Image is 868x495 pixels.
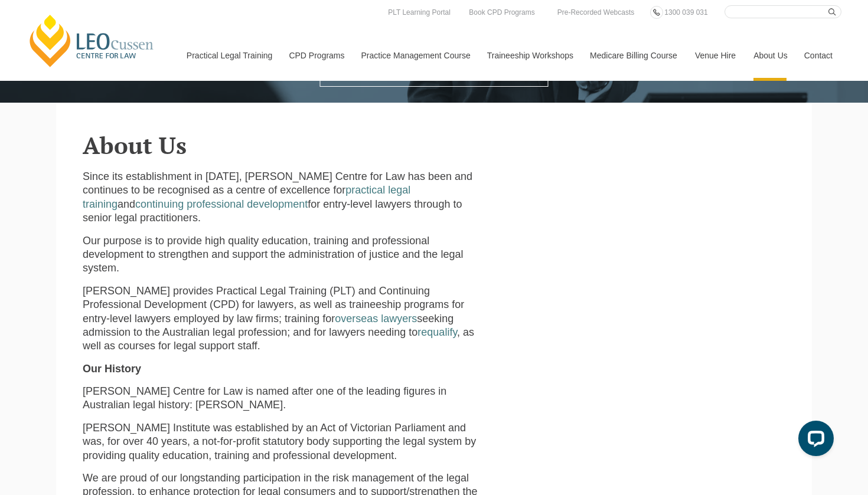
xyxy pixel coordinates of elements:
a: Book CPD Programs [466,6,537,19]
a: requalify [417,326,457,338]
iframe: LiveChat chat widget [789,416,838,466]
p: Since its establishment in [DATE], [PERSON_NAME] Centre for Law has been and continues to be reco... [83,170,485,225]
a: CPD Programs [280,30,352,81]
p: [PERSON_NAME] provides Practical Legal Training (PLT) and Continuing Professional Development (CP... [83,284,485,353]
p: [PERSON_NAME] Centre for Law is named after one of the leading figures in Australian legal histor... [83,385,485,412]
a: PLT Learning Portal [385,6,453,19]
a: overseas lawyers [335,313,417,324]
a: Pre-Recorded Webcasts [554,6,638,19]
a: Contact [795,30,841,81]
h2: About Us [83,132,785,158]
a: [PERSON_NAME] Centre for Law [27,13,157,68]
a: Practice Management Course [353,30,478,81]
a: Venue Hire [686,30,745,81]
p: [PERSON_NAME] Institute was established by an Act of Victorian Parliament and was, for over 40 ye... [83,421,485,463]
a: Practical Legal Training [178,30,280,81]
a: practical legal training [83,184,410,209]
a: Medicare Billing Course [581,30,686,81]
a: Traineeship Workshops [478,30,581,81]
span: 1300 039 031 [664,8,707,17]
p: Our purpose is to provide high quality education, training and professional development to streng... [83,234,485,276]
a: continuing professional development [135,198,308,210]
a: 1300 039 031 [661,6,710,19]
strong: Our History [83,363,141,375]
a: About Us [745,30,795,81]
